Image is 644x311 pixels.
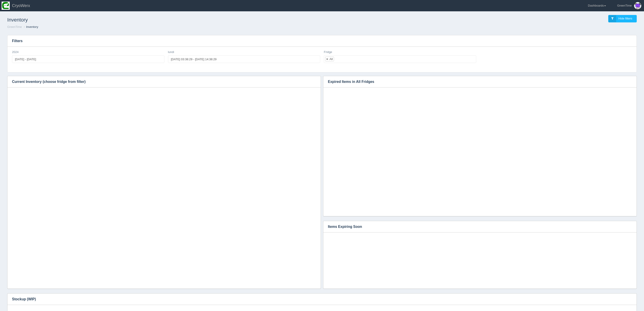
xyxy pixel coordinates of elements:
span: Hide filters [618,17,632,20]
label: lundi [168,50,174,54]
h1: Inventory [7,15,322,25]
label: 2024 [12,50,19,54]
h3: Stockup (WIP) [7,294,630,305]
img: Profile Picture [634,2,641,9]
span: CryoWerx [12,3,30,8]
img: so2zg2bv3y2ub16hxtjr.png [2,2,10,10]
a: GreenTime [7,25,22,29]
h3: Current Inventory (choose fridge from filter) [7,76,314,87]
label: Fridge [324,50,332,54]
div: GreenTime [617,1,632,10]
h3: Expired Items in All Fridges [323,76,630,87]
a: Hide filters [608,15,637,22]
li: Inventory [23,25,38,29]
div: All [329,58,333,60]
h3: Filters [7,35,637,47]
h3: Items Expiring Soon [323,221,630,232]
